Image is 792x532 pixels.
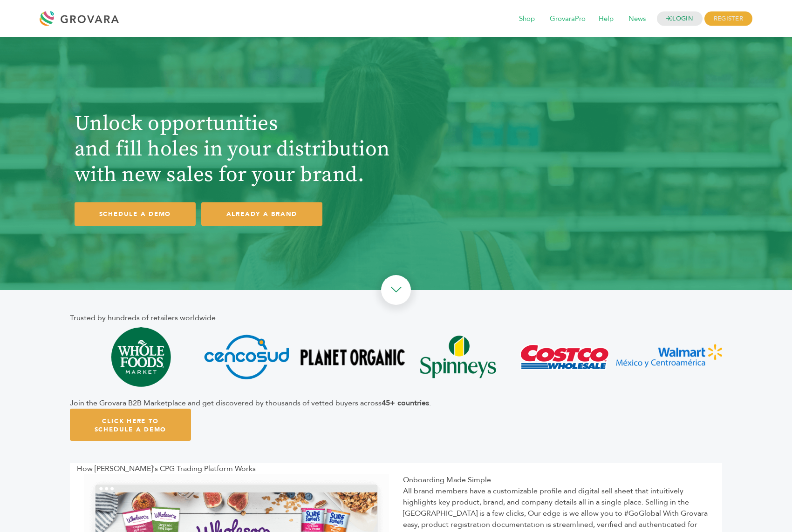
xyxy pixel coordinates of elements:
[657,12,703,26] a: LOGIN
[75,111,391,188] h1: Unlock opportunities and fill holes in your distribution with new sales for your brand.
[704,12,752,26] span: REGISTER
[70,397,722,409] div: Join the Grovara B2B Marketplace and get discovered by thousands of vetted buyers across .
[592,10,620,28] span: Help
[403,474,708,485] div: Onboarding Made Simple
[622,10,652,28] span: News
[95,417,167,434] span: Click Here To Schedule A Demo
[70,409,191,441] a: Click Here To Schedule A Demo
[543,10,592,28] span: GrovaraPro
[201,202,322,226] a: ALREADY A BRAND
[70,463,722,474] div: How [PERSON_NAME]'s CPG Trading Platform Works
[75,202,196,226] a: SCHEDULE A DEMO
[512,10,541,28] span: Shop
[512,14,541,24] a: Shop
[543,14,592,24] a: GrovaraPro
[622,14,652,24] a: News
[382,398,429,408] b: 45+ countries
[592,14,620,24] a: Help
[70,312,722,323] div: Trusted by hundreds of retailers worldwide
